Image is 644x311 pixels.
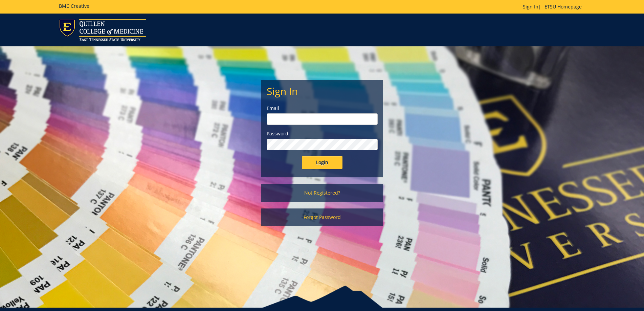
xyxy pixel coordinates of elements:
a: ETSU Homepage [541,3,585,10]
p: | [523,3,585,10]
label: Email [267,105,378,112]
a: Forgot Password [261,208,383,226]
h5: BMC Creative [59,3,89,8]
a: Not Registered? [261,184,383,202]
img: ETSU logo [59,19,146,41]
input: Login [302,156,342,169]
a: Sign In [523,3,538,10]
label: Password [267,130,378,137]
h2: Sign In [267,86,378,97]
